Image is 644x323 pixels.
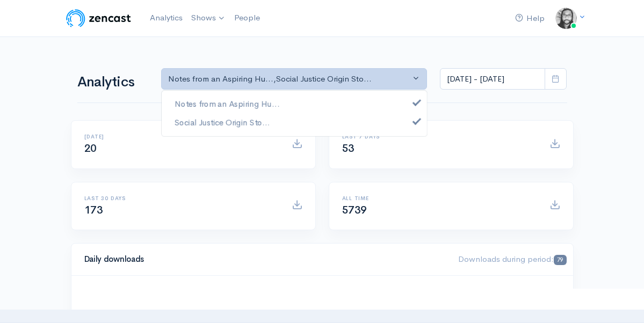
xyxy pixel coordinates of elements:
[84,255,446,264] h4: Daily downloads
[187,6,230,30] a: Shows
[175,116,270,129] span: Social Justice Origin Sto...
[342,142,354,155] span: 53
[555,8,577,29] img: ...
[84,203,103,217] span: 173
[607,287,633,312] iframe: gist-messenger-bubble-iframe
[458,254,566,264] span: Downloads during period:
[77,75,148,90] h1: Analytics
[175,98,280,111] span: Notes from an Aspiring Hu...
[84,142,97,155] span: 20
[440,68,545,90] input: analytics date range selector
[342,195,537,201] h6: All time
[511,7,549,30] a: Help
[84,195,279,201] h6: Last 30 days
[342,134,537,140] h6: Last 7 days
[342,203,367,217] span: 5739
[84,134,279,140] h6: [DATE]
[554,255,566,265] span: 79
[230,6,264,30] a: People
[168,73,411,85] div: Notes from an Aspiring Hu... , Social Justice Origin Sto...
[146,6,187,30] a: Analytics
[64,8,133,29] img: ZenCast Logo
[161,68,428,90] button: Notes from an Aspiring Hu..., Social Justice Origin Sto...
